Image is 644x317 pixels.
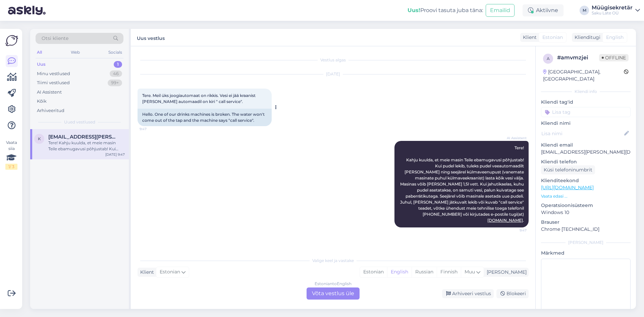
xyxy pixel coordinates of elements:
span: English [606,34,624,41]
div: Arhiveeritud [37,107,64,114]
p: Operatsioonisüsteem [541,202,631,209]
div: Blokeeri [496,289,529,298]
div: Hello. One of our drinks machines is broken. The water won't come out of the tap and the machine ... [138,109,272,126]
p: [EMAIL_ADDRESS][PERSON_NAME][DOMAIN_NAME] [541,149,631,156]
div: Müügisekretär [592,5,633,10]
div: Russian [412,267,437,277]
p: Klienditeekond [541,177,631,184]
div: Klient [138,269,154,276]
div: Web [69,48,81,57]
div: [PERSON_NAME] [541,240,631,246]
span: AI Assistent [501,136,527,141]
label: Uus vestlus [137,33,165,42]
div: 1 / 3 [5,164,17,170]
p: Windows 10 [541,209,631,216]
div: M [580,6,589,15]
a: MüügisekretärSaku Läte OÜ [592,5,640,16]
div: Vaata siia [5,140,17,170]
input: Lisa tag [541,107,631,117]
p: Kliendi telefon [541,158,631,165]
div: Saku Läte OÜ [592,10,633,16]
span: k [38,136,41,141]
button: Emailid [486,4,515,17]
div: 46 [110,70,122,77]
div: Estonian [360,267,387,277]
div: Võta vestlus üle [307,287,360,300]
span: Offline [599,54,629,61]
div: Proovi tasuta juba täna: [408,6,483,14]
span: Estonian [542,34,563,41]
div: Estonian to English [315,281,352,287]
span: Tere. Meil üks joogiautomaat on rikkis. Vesi ei jää kraanist [PERSON_NAME] automaadil on kiri " c... [142,93,257,104]
span: Tere! Kahju kuulda, et meie masin Teile ebamugavusi põhjustab! Kui pudel lekib, tuleks pudel veea... [400,145,525,223]
a: [DOMAIN_NAME] [487,218,523,223]
div: Arhiveeri vestlus [442,289,494,298]
span: 9:47 [140,126,165,131]
div: Kõik [37,98,47,105]
p: Kliendi nimi [541,120,631,127]
div: Aktiivne [523,4,563,16]
div: [GEOGRAPHIC_DATA], [GEOGRAPHIC_DATA] [543,68,624,83]
div: [PERSON_NAME] [484,269,527,276]
div: Klienditugi [572,34,600,41]
input: Lisa nimi [541,130,623,137]
div: All [36,48,43,57]
div: Finnish [437,267,461,277]
div: Küsi telefoninumbrit [541,165,595,174]
p: Märkmed [541,250,631,257]
div: [DATE] [138,71,529,77]
span: Otsi kliente [42,35,68,42]
p: Chrome [TECHNICAL_ID] [541,226,631,233]
div: Minu vestlused [37,70,70,77]
div: 1 [114,61,122,68]
div: Tere! Kahju kuulda, et meie masin Teile ebamugavusi põhjustab! Kui pudel lekib, tuleks pudel veea... [48,140,125,152]
b: Uus! [408,7,420,13]
span: Uued vestlused [64,119,95,125]
span: kerli-ene.erik@medita.ee [48,134,118,140]
a: [URL][DOMAIN_NAME] [541,184,594,191]
div: AI Assistent [37,89,62,96]
p: Kliendi tag'id [541,99,631,106]
div: # amvmzjei [557,54,599,62]
div: Tiimi vestlused [37,80,70,86]
div: [DATE] 9:47 [105,152,125,157]
div: Klient [520,34,537,41]
div: Socials [107,48,123,57]
div: 99+ [108,80,122,86]
div: Uus [37,61,46,68]
img: Askly Logo [5,34,18,47]
div: Valige keel ja vastake [138,258,529,264]
p: Kliendi email [541,142,631,149]
span: 9:47 [501,228,527,233]
div: Kliendi info [541,89,631,95]
span: Muu [465,269,475,275]
p: Vaata edasi ... [541,193,631,199]
div: English [387,267,412,277]
span: a [547,56,550,61]
div: Vestlus algas [138,57,529,63]
span: Estonian [160,268,180,276]
p: Brauser [541,219,631,226]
